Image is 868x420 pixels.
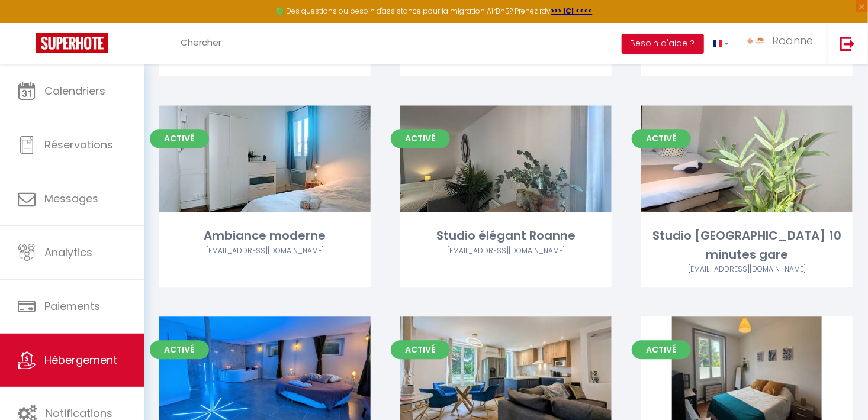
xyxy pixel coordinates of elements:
div: Airbnb [641,264,853,275]
div: Ambiance moderne [159,227,371,245]
div: Airbnb [159,245,371,257]
span: Activé [391,340,450,359]
span: Calendriers [44,83,105,98]
img: logout [840,36,855,51]
div: Studio [GEOGRAPHIC_DATA] 10 minutes gare [641,227,853,264]
span: Messages [44,191,98,206]
span: Activé [391,129,450,148]
img: ... [747,37,764,46]
span: Paiements [44,299,100,314]
button: Besoin d'aide ? [622,34,704,54]
a: >>> ICI <<<< [551,6,593,16]
div: Studio élégant Roanne [400,227,612,245]
span: Analytics [44,245,92,260]
span: Activé [632,129,691,148]
img: Super Booking [36,33,108,53]
span: Roanne [772,33,813,48]
span: Activé [150,129,209,148]
span: Activé [150,340,209,359]
a: Chercher [172,23,230,64]
span: Activé [632,340,691,359]
span: Réservations [44,137,113,152]
span: Hébergement [44,353,117,367]
div: Airbnb [400,245,612,257]
a: ... Roanne [738,23,828,64]
span: Chercher [181,36,221,49]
